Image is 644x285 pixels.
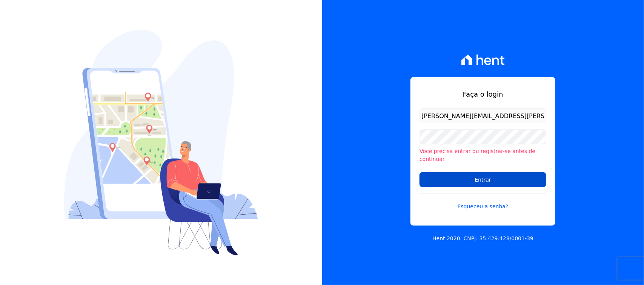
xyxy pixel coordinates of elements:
input: Entrar [420,172,546,187]
a: Esqueceu a senha? [420,193,546,211]
li: Você precisa entrar ou registrar-se antes de continuar. [420,147,546,163]
img: Login [64,30,258,256]
input: Email [420,108,546,123]
h1: Faça o login [420,89,546,99]
p: Hent 2020. CNPJ: 35.429.428/0001-39 [432,235,533,243]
